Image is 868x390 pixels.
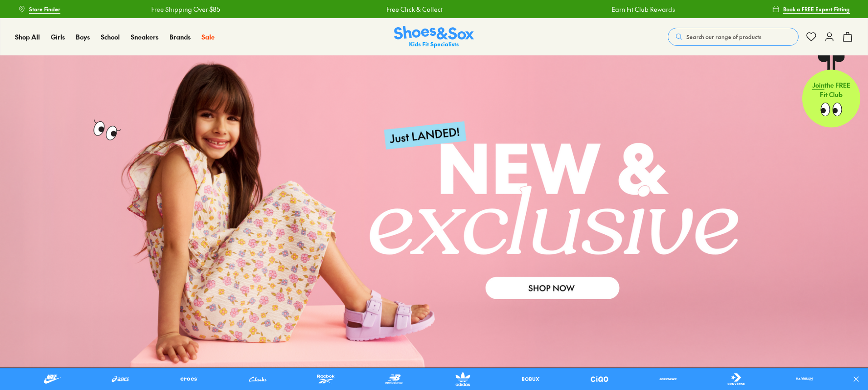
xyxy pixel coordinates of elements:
[202,32,215,41] span: Sale
[101,32,120,41] span: School
[131,32,158,41] span: Sneakers
[772,1,850,17] a: Book a FREE Expert Fitting
[131,32,158,42] a: Sneakers
[76,32,90,41] span: Boys
[802,55,860,128] a: Jointhe FREE Fit Club
[169,32,191,42] a: Brands
[202,32,215,42] a: Sale
[394,26,474,48] img: SNS_Logo_Responsive.svg
[169,32,191,41] span: Brands
[101,32,120,42] a: School
[394,26,474,48] a: Shoes & Sox
[148,5,217,14] a: Free Shipping Over $85
[76,32,90,42] a: Boys
[383,5,439,14] a: Free Click & Collect
[686,33,761,41] span: Search our range of products
[18,1,60,17] a: Store Finder
[812,80,824,89] span: Join
[51,32,65,42] a: Girls
[51,32,65,41] span: Girls
[608,5,672,14] a: Earn Fit Club Rewards
[29,5,60,13] span: Store Finder
[668,28,799,46] button: Search our range of products
[783,5,850,13] span: Book a FREE Expert Fitting
[15,32,40,42] a: Shop All
[15,32,40,41] span: Shop All
[802,73,860,107] p: the FREE Fit Club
